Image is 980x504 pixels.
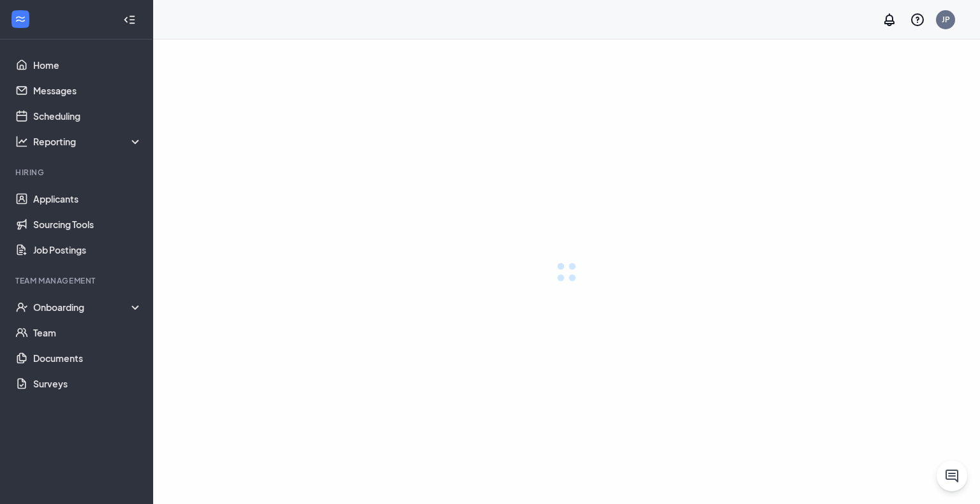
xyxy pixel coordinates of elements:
a: Sourcing Tools [33,212,142,237]
a: Documents [33,345,142,371]
svg: UserCheck [15,301,28,313]
div: Reporting [33,135,143,148]
svg: QuestionInfo [910,12,925,27]
svg: Collapse [123,13,136,26]
a: Messages [33,78,142,103]
a: Surveys [33,371,142,396]
svg: ChatActive [944,468,960,484]
a: Team [33,320,142,345]
button: ChatActive [937,461,967,491]
a: Scheduling [33,103,142,129]
a: Home [33,52,142,78]
div: JP [942,14,950,25]
a: Job Postings [33,237,142,263]
div: Hiring [15,167,140,178]
svg: WorkstreamLogo [14,13,27,25]
div: Onboarding [33,301,143,313]
div: Team Management [15,275,140,286]
svg: Notifications [882,12,897,27]
a: Applicants [33,186,142,212]
svg: Analysis [15,135,28,148]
